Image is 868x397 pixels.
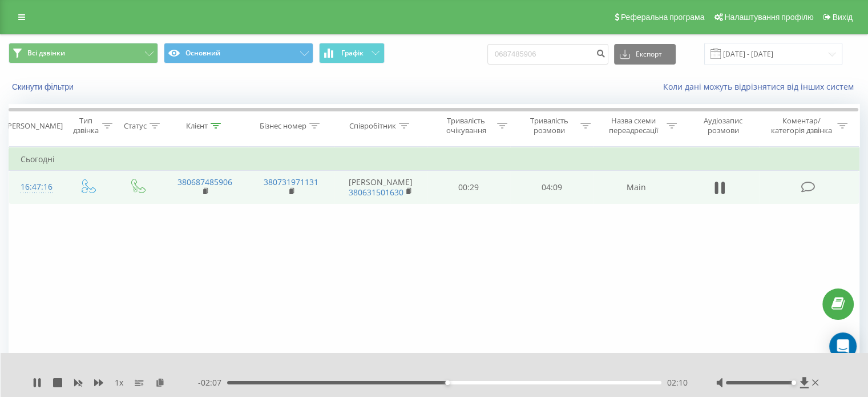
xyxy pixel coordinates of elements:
td: [PERSON_NAME] [334,171,427,204]
div: Клієнт [186,121,208,131]
span: Налаштування профілю [724,13,813,22]
div: [PERSON_NAME] [5,121,63,131]
a: 380731971131 [264,177,318,187]
a: 380631501630 [349,187,403,198]
div: Назва схеми переадресації [604,116,664,135]
div: Тип дзвінка [72,116,99,135]
div: 16:47:16 [21,176,51,198]
div: Open Intercom Messenger [829,332,857,360]
span: Вихід [833,13,853,22]
td: 00:29 [427,171,510,204]
span: 02:10 [667,377,688,388]
span: Реферальна програма [621,13,705,22]
div: Accessibility label [445,380,450,385]
span: 1 x [115,377,123,388]
button: Скинути фільтри [9,82,79,92]
div: Тривалість очікування [438,116,495,135]
button: Графік [319,43,385,63]
span: - 02:07 [198,377,227,388]
button: Основний [164,43,313,63]
div: Статус [124,121,147,131]
div: Аудіозапис розмови [690,116,757,135]
button: Всі дзвінки [9,43,158,63]
div: Співробітник [349,121,396,131]
span: Графік [341,49,364,57]
td: 04:09 [510,171,593,204]
span: Всі дзвінки [27,49,65,58]
input: Пошук за номером [487,44,608,65]
div: Accessibility label [791,380,796,385]
td: Сьогодні [9,148,859,171]
div: Бізнес номер [260,121,306,131]
div: Тривалість розмови [520,116,578,135]
td: Main [593,171,679,204]
button: Експорт [614,44,676,65]
a: 380687485906 [177,177,232,187]
div: Коментар/категорія дзвінка [768,116,834,135]
a: Коли дані можуть відрізнятися вiд інших систем [663,81,859,92]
